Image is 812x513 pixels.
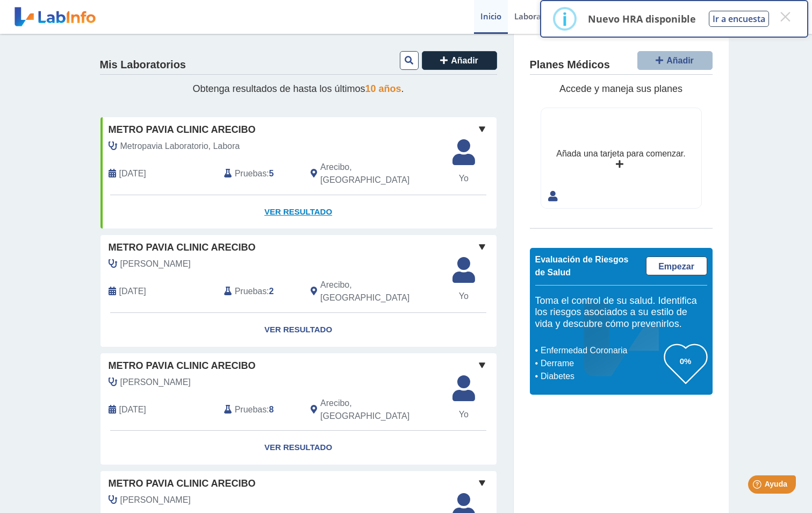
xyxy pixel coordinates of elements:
span: Obtenga resultados de hasta los últimos . [192,83,404,94]
button: Añadir [422,51,497,70]
a: Ver Resultado [100,431,497,465]
div: : [216,279,303,304]
span: Arecibo, PR [320,279,439,304]
span: Rivera Ortiz, Jinetsy [120,494,191,507]
p: Nuevo HRA disponible [588,12,696,25]
span: Añadir [666,56,694,65]
span: Yo [446,290,482,303]
span: Pruebas [235,285,267,298]
div: : [216,397,303,423]
li: Enfermedad Coronaria [538,344,664,357]
span: 10 años [365,83,401,94]
b: 8 [269,405,274,414]
span: Empezar [658,262,694,271]
b: 2 [269,287,274,296]
iframe: Help widget launcher [716,471,800,501]
b: 5 [269,169,274,178]
button: Añadir [637,51,713,70]
a: Empezar [646,256,707,275]
span: Añadir [451,56,478,65]
span: Metropavia Laboratorio, Labora [120,140,240,153]
span: Accede y maneja sus planes [559,83,682,94]
div: i [562,9,567,28]
span: Pruebas [235,403,267,416]
h3: 0% [664,354,707,368]
span: Molina Adame, Clara [120,376,191,389]
span: Evaluación de Riesgos de Salud [535,255,629,277]
span: Rivera Ortiz, Jinetsy [120,258,191,270]
span: Arecibo, PR [320,161,439,187]
span: Arecibo, PR [320,397,439,423]
h5: Toma el control de su salud. Identifica los riesgos asociados a su estilo de vida y descubre cómo... [535,295,707,330]
span: 2025-10-07 [119,167,146,180]
button: Ir a encuesta [709,11,769,27]
li: Diabetes [538,370,664,383]
span: Metro Pavia Clinic Arecibo [109,123,256,137]
div: : [216,161,303,187]
span: 2025-06-02 [119,403,146,416]
li: Derrame [538,357,664,370]
span: Metro Pavia Clinic Arecibo [109,476,256,491]
a: Ver Resultado [100,195,497,229]
span: Yo [446,172,482,185]
a: Ver Resultado [100,313,497,347]
h4: Planes Médicos [530,59,610,72]
h4: Mis Laboratorios [100,59,186,72]
span: Pruebas [235,167,267,180]
span: Metro Pavia Clinic Arecibo [109,359,256,373]
div: Añada una tarjeta para comenzar. [556,147,685,160]
span: 2025-06-06 [119,285,146,298]
span: Metro Pavia Clinic Arecibo [109,240,256,255]
button: Close this dialog [775,7,795,26]
span: Yo [446,408,482,421]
